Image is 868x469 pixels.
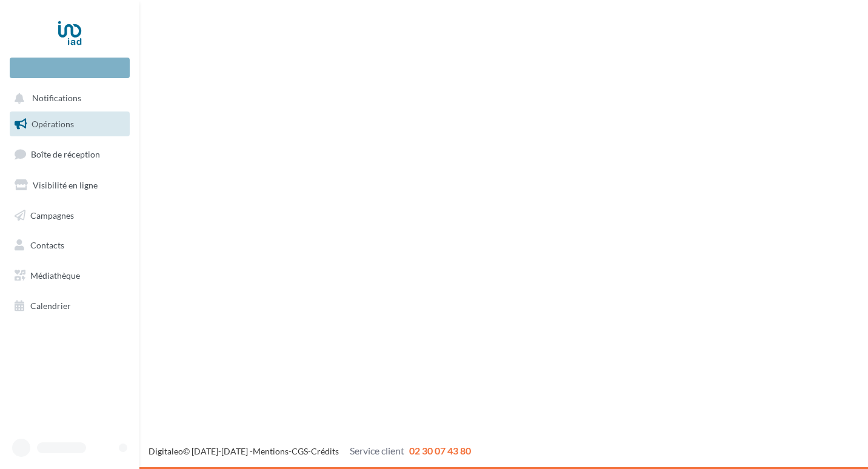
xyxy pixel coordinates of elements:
[31,149,100,159] span: Boîte de réception
[7,263,132,288] a: Médiathèque
[7,141,132,167] a: Boîte de réception
[33,180,98,190] span: Visibilité en ligne
[30,301,71,311] span: Calendrier
[7,293,132,319] a: Calendrier
[253,446,289,456] a: Mentions
[30,270,80,281] span: Médiathèque
[10,58,130,78] div: Nouvelle campagne
[311,446,339,456] a: Crédits
[7,173,132,198] a: Visibilité en ligne
[350,445,404,456] span: Service client
[149,446,471,456] span: © [DATE]-[DATE] - - -
[32,93,81,104] span: Notifications
[32,119,74,129] span: Opérations
[30,210,74,220] span: Campagnes
[409,445,471,456] span: 02 30 07 43 80
[149,446,183,456] a: Digitaleo
[292,446,308,456] a: CGS
[7,203,132,228] a: Campagnes
[7,111,132,137] a: Opérations
[30,240,64,250] span: Contacts
[7,233,132,258] a: Contacts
